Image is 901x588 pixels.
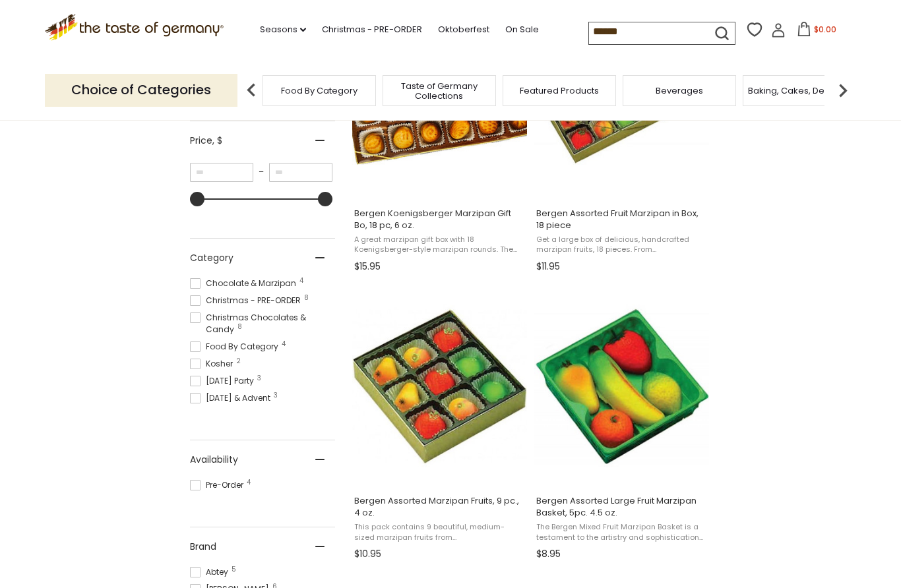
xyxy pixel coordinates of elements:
[505,22,539,37] a: On Sale
[830,77,856,103] img: next arrow
[322,22,422,37] a: Christmas - PRE-ORDER
[536,235,707,255] span: Get a large box of delicious, handcrafted marzipan fruits, 18 pieces. From [GEOGRAPHIC_DATA], bas...
[238,77,264,103] img: previous arrow
[269,163,332,182] input: Maximum value
[536,495,707,519] span: Bergen Assorted Large Fruit Marzipan Basket, 5pc. 4.5 oz.
[190,134,222,148] span: Price
[354,495,525,519] span: Bergen Assorted Marzipan Fruits, 9 pc., 4 oz.
[304,295,309,301] span: 8
[536,522,707,543] span: The Bergen Mixed Fruit Marzipan Basket is a testament to the artistry and sophistication of confe...
[536,260,560,274] span: $11.95
[814,24,836,35] span: $0.00
[190,566,232,578] span: Abtey
[190,392,274,404] span: [DATE] & Advent
[354,522,525,543] span: This pack contains 9 beautiful, medium-sized marzipan fruits from [GEOGRAPHIC_DATA] (made in [GEO...
[354,208,525,231] span: Bergen Koenigsberger Marzipan Gift Bo, 18 pc, 6 oz.
[253,166,269,178] span: –
[387,81,492,101] a: Taste of Germany Collections
[354,547,381,561] span: $10.95
[534,287,709,564] a: Bergen Assorted Large Fruit Marzipan Basket, 5pc. 4.5 oz.
[354,235,525,255] span: A great marzipan gift box with 18 Koenigsberger-style marzipan rounds. The surface of Koenigsberg...
[232,566,236,573] span: 5
[536,547,561,561] span: $8.95
[236,358,241,365] span: 2
[190,479,247,491] span: Pre-Order
[190,163,253,182] input: Minimum value
[190,312,335,336] span: Christmas Chocolates & Candy
[45,74,237,106] p: Choice of Categories
[190,540,216,554] span: Brand
[748,86,850,96] a: Baking, Cakes, Desserts
[520,86,599,96] a: Featured Products
[438,22,489,37] a: Oktoberfest
[257,375,261,382] span: 3
[274,392,278,399] span: 3
[656,86,703,96] a: Beverages
[299,278,303,284] span: 4
[260,22,306,37] a: Seasons
[190,358,237,370] span: Kosher
[247,479,251,486] span: 4
[534,299,709,474] img: Bergen Mixed Fruit Marzipan Basket
[352,287,527,564] a: Bergen Assorted Marzipan Fruits, 9 pc., 4 oz.
[788,22,844,42] button: $0.00
[352,299,527,474] img: Bergen Mixed Fruit Marzipan Box
[237,324,242,330] span: 8
[190,278,300,289] span: Chocolate & Marzipan
[190,341,282,353] span: Food By Category
[536,208,707,231] span: Bergen Assorted Fruit Marzipan in Box, 18 piece
[354,260,381,274] span: $15.95
[190,251,233,265] span: Category
[281,86,357,96] a: Food By Category
[190,295,305,307] span: Christmas - PRE-ORDER
[212,134,222,147] span: , $
[282,341,286,347] span: 4
[190,453,238,467] span: Availability
[190,375,258,387] span: [DATE] Party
